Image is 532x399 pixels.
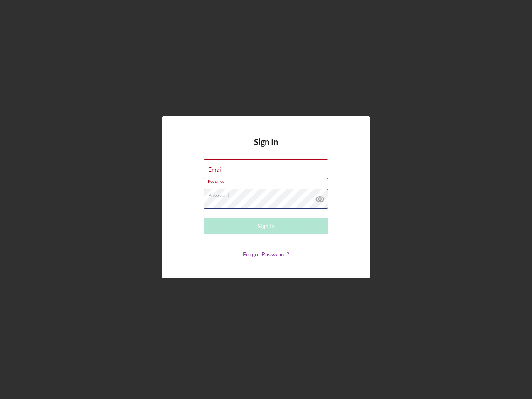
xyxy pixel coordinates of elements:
div: Sign In [258,218,275,234]
label: Password [208,189,328,198]
a: Forgot Password? [243,251,289,258]
button: Sign In [204,218,328,234]
div: Required [204,179,328,184]
h4: Sign In [254,137,278,159]
label: Email [208,166,223,173]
